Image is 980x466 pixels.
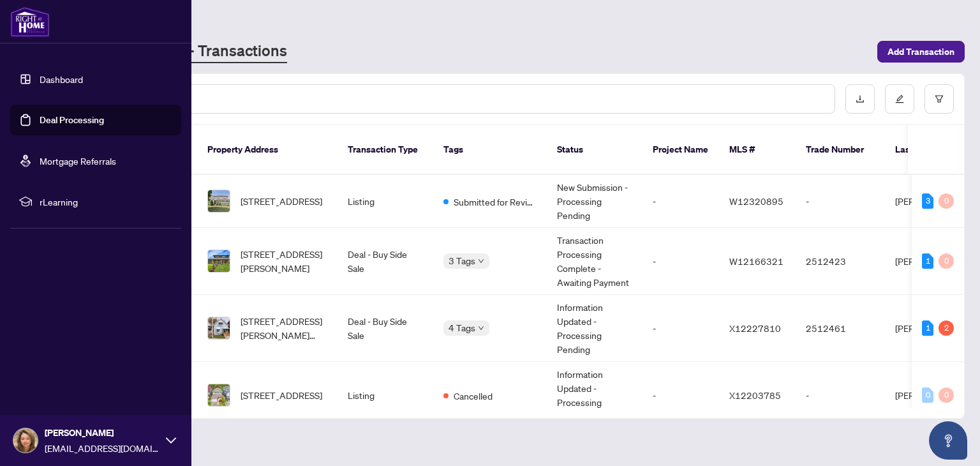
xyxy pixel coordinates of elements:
[939,387,954,403] div: 0
[547,362,642,429] td: Information Updated - Processing Pending
[208,250,230,272] img: thumbnail-img
[45,426,160,440] span: [PERSON_NAME]
[642,175,719,228] td: -
[40,155,116,167] a: Mortgage Referrals
[338,125,433,175] th: Transaction Type
[877,41,965,63] button: Add Transaction
[45,441,160,455] span: [EMAIL_ADDRESS][DOMAIN_NAME]
[939,253,954,269] div: 0
[338,228,433,295] td: Deal - Buy Side Sale
[895,94,904,103] span: edit
[10,6,50,37] img: logo
[338,295,433,362] td: Deal - Buy Side Sale
[338,175,433,228] td: Listing
[642,295,719,362] td: -
[547,125,642,175] th: Status
[939,320,954,336] div: 2
[845,84,875,114] button: download
[40,114,104,126] a: Deal Processing
[729,389,781,401] span: X12203785
[433,125,547,175] th: Tags
[796,228,885,295] td: 2512423
[547,175,642,228] td: New Submission - Processing Pending
[922,387,933,403] div: 0
[40,73,83,85] a: Dashboard
[922,253,933,269] div: 1
[796,125,885,175] th: Trade Number
[208,190,230,212] img: thumbnail-img
[922,320,933,336] div: 1
[729,322,781,334] span: X12227810
[197,125,338,175] th: Property Address
[241,194,322,208] span: [STREET_ADDRESS]
[338,362,433,429] td: Listing
[547,295,642,362] td: Information Updated - Processing Pending
[13,428,38,453] img: Profile Icon
[449,320,475,335] span: 4 Tags
[856,94,865,103] span: download
[924,84,954,114] button: filter
[642,228,719,295] td: -
[729,195,783,207] span: W12320895
[208,384,230,406] img: thumbnail-img
[642,362,719,429] td: -
[449,253,475,268] span: 3 Tags
[719,125,796,175] th: MLS #
[454,195,537,209] span: Submitted for Review
[796,295,885,362] td: 2512461
[929,421,967,460] button: Open asap
[547,228,642,295] td: Transaction Processing Complete - Awaiting Payment
[885,84,914,114] button: edit
[935,94,944,103] span: filter
[40,195,172,209] span: rLearning
[796,175,885,228] td: -
[208,317,230,339] img: thumbnail-img
[642,125,719,175] th: Project Name
[241,388,322,402] span: [STREET_ADDRESS]
[922,193,933,209] div: 3
[887,41,954,62] span: Add Transaction
[478,258,484,264] span: down
[478,325,484,331] span: down
[241,314,327,342] span: [STREET_ADDRESS][PERSON_NAME][PERSON_NAME]
[796,362,885,429] td: -
[729,255,783,267] span: W12166321
[939,193,954,209] div: 0
[454,389,493,403] span: Cancelled
[241,247,327,275] span: [STREET_ADDRESS][PERSON_NAME]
